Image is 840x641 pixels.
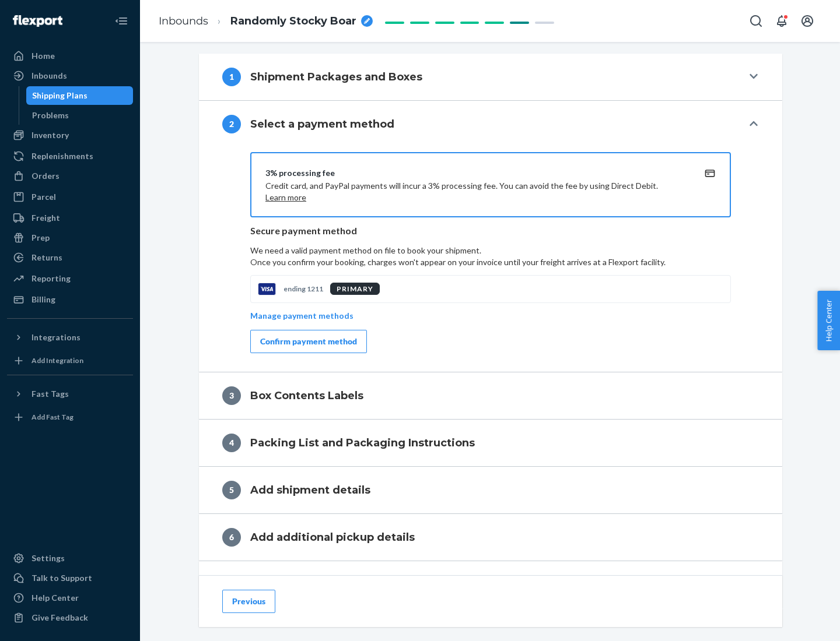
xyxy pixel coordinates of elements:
span: Randomly Stocky Boar [230,14,356,29]
div: 5 [222,481,241,499]
div: Settings [32,552,65,564]
div: Integrations [32,332,80,343]
p: Secure payment method [250,224,731,238]
div: Give Feedback [32,612,88,624]
div: 2 [222,115,241,133]
button: Give Feedback [7,608,133,627]
a: Home [7,47,133,65]
p: ending 1211 [283,284,323,294]
div: 3% processing fee [265,167,688,179]
button: Integrations [7,328,133,347]
a: Orders [7,167,133,185]
div: Billing [32,294,55,305]
div: Reporting [32,273,71,284]
p: Manage payment methods [250,310,353,322]
div: Replenishments [32,150,93,162]
a: Inventory [7,126,133,145]
div: Add Integration [32,355,83,365]
button: Open notifications [770,9,793,33]
div: Shipping Plans [32,90,87,101]
h4: Shipment Packages and Boxes [250,69,422,84]
a: Problems [26,106,134,125]
h4: Box Contents Labels [250,388,363,403]
h4: Add additional pickup details [250,530,415,545]
button: 2Select a payment method [199,101,782,147]
div: Freight [32,212,60,224]
a: Parcel [7,188,133,206]
p: Credit card, and PayPal payments will incur a 3% processing fee. You can avoid the fee by using D... [265,180,688,203]
div: 4 [222,434,241,452]
div: Inbounds [32,70,67,82]
a: Talk to Support [7,569,133,587]
div: Talk to Support [32,572,92,584]
a: Add Fast Tag [7,408,133,427]
a: Settings [7,549,133,568]
button: 6Add additional pickup details [199,514,782,561]
p: Once you confirm your booking, charges won't appear on your invoice until your freight arrives at... [250,256,731,268]
button: Open account menu [796,9,819,33]
button: 3Box Contents Labels [199,372,782,419]
a: Add Integration [7,351,133,370]
div: Add Fast Tag [32,412,73,422]
a: Inbounds [7,66,133,85]
div: Returns [32,252,62,263]
h4: Select a payment method [250,117,394,132]
div: Problems [32,110,69,121]
a: Shipping Plans [26,86,134,105]
button: Fast Tags [7,385,133,403]
div: PRIMARY [330,283,380,295]
a: Replenishments [7,147,133,165]
h4: Add shipment details [250,482,370,498]
button: 4Packing List and Packaging Instructions [199,420,782,466]
img: Flexport logo [13,15,62,27]
button: 7Shipping Quote [199,561,782,608]
div: Help Center [32,592,79,604]
div: Parcel [32,191,56,203]
div: 3 [222,386,241,405]
div: Prep [32,232,50,244]
a: Inbounds [159,15,208,27]
button: Help Center [817,291,840,350]
div: Confirm payment method [260,336,357,347]
a: Reporting [7,269,133,288]
button: Previous [222,590,275,613]
div: Inventory [32,129,69,141]
a: Help Center [7,589,133,607]
button: Learn more [265,192,306,203]
p: We need a valid payment method on file to book your shipment. [250,245,731,268]
h4: Packing List and Packaging Instructions [250,435,475,450]
button: 5Add shipment details [199,467,782,513]
button: Close Navigation [110,9,133,33]
a: Returns [7,248,133,267]
button: Confirm payment method [250,330,367,353]
ol: breadcrumbs [149,4,382,38]
div: Orders [32,170,60,182]
button: 1Shipment Packages and Boxes [199,54,782,100]
div: Fast Tags [32,388,69,400]
div: 1 [222,68,241,86]
a: Billing [7,290,133,309]
a: Freight [7,209,133,227]
a: Prep [7,228,133,247]
div: Home [32,50,55,62]
div: 6 [222,528,241,547]
button: Open Search Box [744,9,768,33]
